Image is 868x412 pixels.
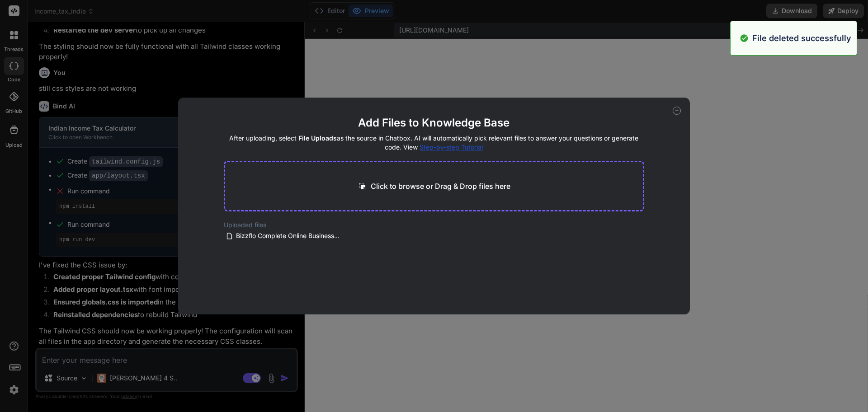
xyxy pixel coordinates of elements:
h2: Add Files to Knowledge Base [224,116,645,130]
p: File deleted successfully [752,32,851,44]
span: Bizzflo Complete Online Business Management Software2.htm [235,230,342,241]
p: Click to browse or Drag & Drop files here [371,181,510,192]
h2: Uploaded files [224,220,645,229]
span: Step-by-step Tutorial [420,143,483,151]
img: alert [740,32,749,44]
h4: After uploading, select as the source in Chatbox. AI will automatically pick relevant files to an... [224,134,645,152]
span: File Uploads [298,134,337,142]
